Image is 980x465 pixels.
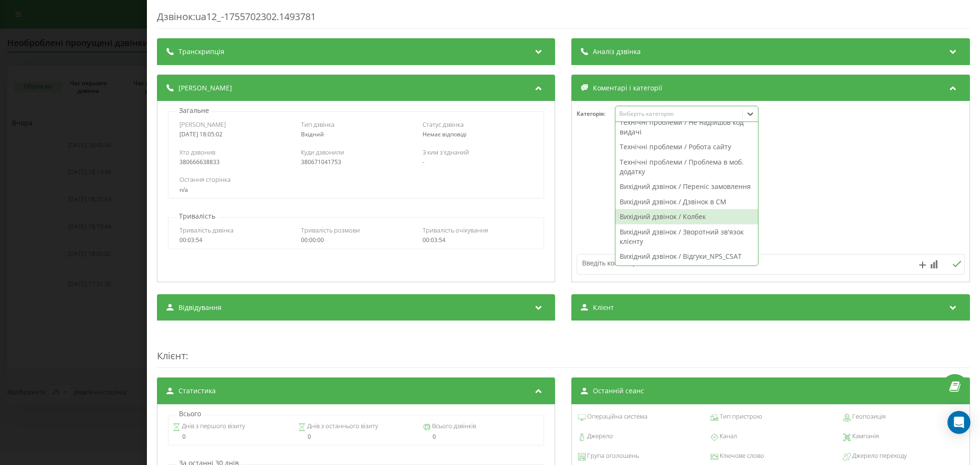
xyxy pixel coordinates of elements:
[177,211,218,221] p: Тривалість
[157,330,970,368] div: :
[423,237,533,244] div: 00:03:54
[423,148,469,156] span: З ким з'єднаний
[718,432,737,441] span: Канал
[179,120,226,129] span: [PERSON_NAME]
[586,412,648,421] span: Операційна система
[619,110,739,118] div: Виберіть категорію
[177,106,212,115] p: Загальне
[301,159,412,166] div: 380671041753
[301,120,334,129] span: Тип дзвінка
[178,83,232,93] span: [PERSON_NAME]
[586,432,613,441] span: Джерело
[178,386,216,396] span: Статистика
[616,224,758,249] div: Вихідний дзвінок / Зворотний зв'язок клієнту
[301,226,360,234] span: Тривалість розмови
[157,10,970,29] div: Дзвінок : ua12_-1755702302.1493781
[616,209,758,224] div: Вихідний дзвінок / Колбек
[616,249,758,264] div: Вихідний дзвінок / Відгуки_NPS_CSAT
[423,226,488,234] span: Тривалість очікування
[593,83,663,93] span: Коментарі і категорії
[179,148,215,156] span: Хто дзвонив
[718,412,762,421] span: Тип пристрою
[616,194,758,210] div: Вихідний дзвінок / Дзвінок в СМ
[718,451,764,461] span: Ключове слово
[423,433,539,440] div: 0
[593,386,645,396] span: Останній сеанс
[177,409,203,419] p: Всього
[179,159,290,166] div: 380666638833
[157,349,186,362] span: Клієнт
[179,187,533,193] div: n/a
[423,120,464,129] span: Статус дзвінка
[301,148,344,156] span: Куди дзвонили
[173,433,290,440] div: 0
[851,432,879,441] span: Кампанія
[616,155,758,179] div: Технічні проблеми / Проблема в моб. додатку
[301,237,412,244] div: 00:00:00
[181,421,245,431] span: Днів з першого візиту
[593,47,641,56] span: Аналіз дзвінка
[423,159,533,166] div: -
[577,111,615,117] h4: Категорія :
[616,139,758,155] div: Технічні проблеми / Робота сайту
[179,237,290,244] div: 00:03:54
[179,131,290,138] div: [DATE] 18:05:02
[301,130,324,138] span: Вхідний
[179,175,231,184] span: Остання сторінка
[178,47,224,56] span: Транскрипція
[586,451,639,461] span: Група оголошень
[423,130,467,138] span: Немає відповіді
[851,451,907,461] span: Джерело переходу
[431,421,476,431] span: Всього дзвінків
[178,303,222,312] span: Відвідування
[947,411,970,434] div: Open Intercom Messenger
[851,412,886,421] span: Геопозиція
[306,421,378,431] span: Днів з останнього візиту
[298,433,414,440] div: 0
[593,303,614,312] span: Клієнт
[179,226,234,234] span: Тривалість дзвінка
[616,115,758,139] div: Технічні проблеми / Не надійшов код видачі
[616,179,758,194] div: Вихідний дзвінок / Переніс замовлення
